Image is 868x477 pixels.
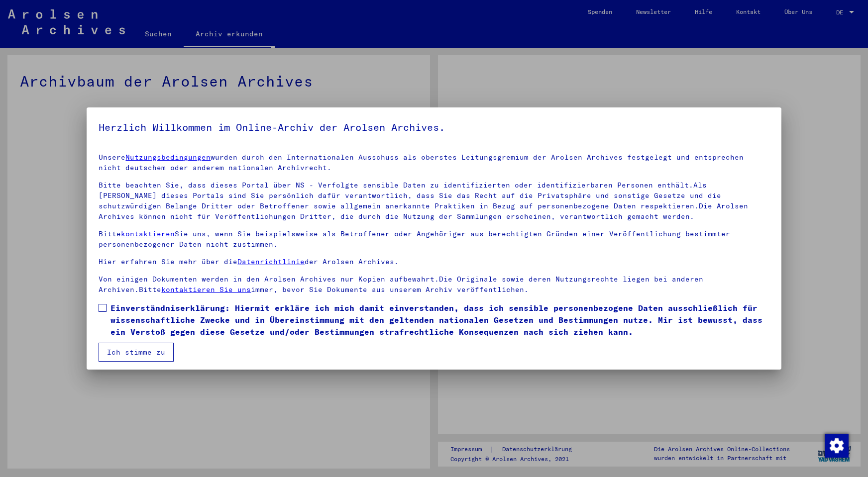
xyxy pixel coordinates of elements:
a: kontaktieren Sie uns [161,285,251,294]
p: Hier erfahren Sie mehr über die der Arolsen Archives. [99,257,769,267]
img: Zustimmung ändern [825,434,849,458]
div: Zustimmung ändern [824,433,848,457]
span: Einverständniserklärung: Hiermit erkläre ich mich damit einverstanden, dass ich sensible personen... [110,302,769,338]
a: Datenrichtlinie [237,257,305,266]
p: Von einigen Dokumenten werden in den Arolsen Archives nur Kopien aufbewahrt.Die Originale sowie d... [99,274,769,295]
button: Ich stimme zu [99,343,174,362]
p: Bitte beachten Sie, dass dieses Portal über NS - Verfolgte sensible Daten zu identifizierten oder... [99,180,769,222]
p: Bitte Sie uns, wenn Sie beispielsweise als Betroffener oder Angehöriger aus berechtigten Gründen ... [99,229,769,250]
a: Nutzungsbedingungen [125,153,211,162]
h5: Herzlich Willkommen im Online-Archiv der Arolsen Archives. [99,119,769,135]
a: kontaktieren [121,229,175,238]
p: Unsere wurden durch den Internationalen Ausschuss als oberstes Leitungsgremium der Arolsen Archiv... [99,152,769,173]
